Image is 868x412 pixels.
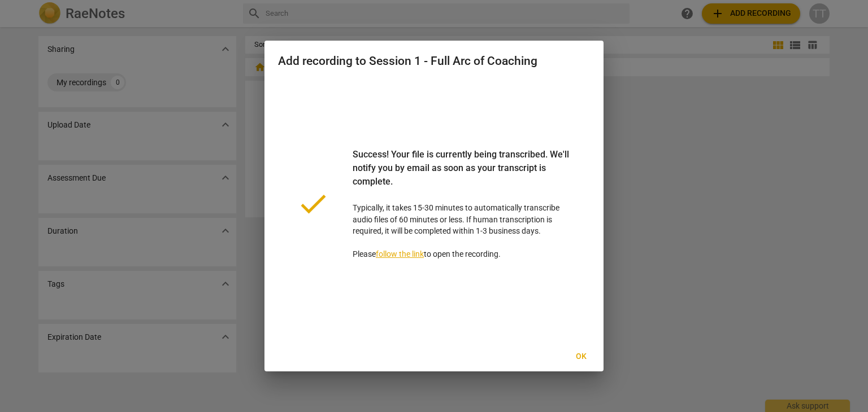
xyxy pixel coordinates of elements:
[278,54,590,68] h2: Add recording to Session 1 - Full Arc of Coaching
[563,347,599,367] button: Ok
[296,187,330,221] span: done
[353,148,572,202] div: Success! Your file is currently being transcribed. We'll notify you by email as soon as your tran...
[572,351,590,362] span: Ok
[376,249,424,258] a: follow the link
[353,148,572,260] p: Typically, it takes 15-30 minutes to automatically transcribe audio files of 60 minutes or less. ...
